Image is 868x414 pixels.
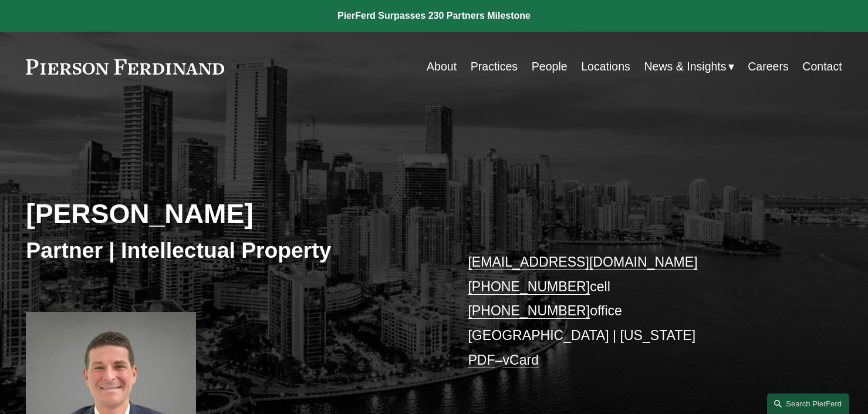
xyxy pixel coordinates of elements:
p: cell office [GEOGRAPHIC_DATA] | [US_STATE] – [468,250,808,372]
a: [EMAIL_ADDRESS][DOMAIN_NAME] [468,254,697,270]
a: Contact [802,55,842,78]
a: PDF [468,352,495,368]
a: People [532,55,568,78]
a: [PHONE_NUMBER] [468,279,590,294]
a: Search this site [767,393,849,414]
a: [PHONE_NUMBER] [468,303,590,318]
a: vCard [502,352,539,368]
a: About [427,55,457,78]
a: Locations [581,55,630,78]
a: folder dropdown [644,55,734,78]
a: Practices [471,55,518,78]
h3: Partner | Intellectual Property [26,237,434,264]
h2: [PERSON_NAME] [26,198,434,231]
a: Careers [748,55,788,78]
span: News & Insights [644,56,727,77]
